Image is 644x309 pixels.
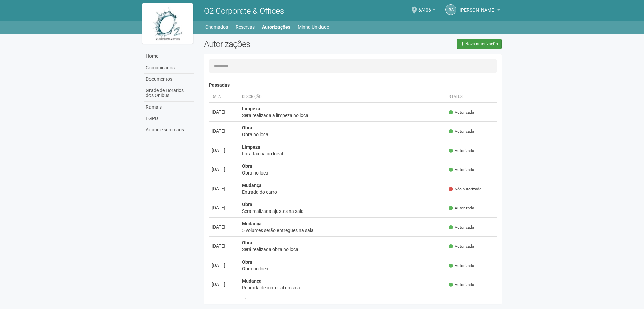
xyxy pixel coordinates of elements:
div: [DATE] [212,109,237,115]
strong: Limpeza [242,106,260,111]
div: [DATE] [212,243,237,249]
div: Sera realizada a limpeza no local. [242,112,444,119]
span: Autorizada [449,205,474,211]
h4: Passadas [209,83,497,88]
div: Será realizada obra no local. [242,246,444,253]
div: [DATE] [212,166,237,173]
a: Anuncie sua marca [144,124,194,136]
div: 5 volumes serão entregues na sala [242,227,444,234]
strong: Mudança [242,221,262,226]
div: Obra no local [242,265,444,272]
a: Documentos [144,74,194,85]
span: Autorizada [449,148,474,154]
strong: Obra [242,163,252,169]
th: Data [209,91,239,103]
div: Obra no local [242,169,444,176]
a: Grade de Horários dos Ônibus [144,85,194,102]
span: Autorizada [449,129,474,134]
th: Status [446,91,497,103]
strong: Obra [242,125,252,130]
div: [DATE] [212,147,237,154]
strong: Mudança [242,278,262,284]
span: Autorizada [449,225,474,230]
a: 6/406 [418,8,435,14]
a: Autorizações [262,22,290,32]
a: Comunicados [144,62,194,74]
a: Minha Unidade [298,22,329,32]
span: Não autorizada [449,186,481,192]
h2: Autorizações [204,39,348,49]
div: [DATE] [212,224,237,230]
a: [PERSON_NAME] [460,8,500,14]
span: Brenno Santos [460,1,496,13]
span: 6/406 [418,1,431,13]
div: Fará faxina no local [242,150,444,157]
span: Autorizada [449,263,474,269]
div: Entrada do carro [242,189,444,195]
a: Nova autorização [457,39,502,49]
strong: Obra [242,259,252,265]
a: BS [445,4,456,15]
a: Chamados [205,22,228,32]
div: [DATE] [212,281,237,288]
strong: Mudança [242,183,262,188]
a: Ramais [144,102,194,113]
div: Obra no local [242,131,444,138]
span: Autorizada [449,282,474,288]
a: LGPD [144,113,194,124]
div: [DATE] [212,185,237,192]
div: [DATE] [212,262,237,269]
span: Autorizada [449,110,474,115]
th: Descrição [239,91,446,103]
a: Reservas [235,22,255,32]
span: Autorizada [449,167,474,173]
div: Retirada de material da sala [242,284,444,291]
strong: Obra [242,202,252,207]
img: logo.jpg [142,3,193,44]
a: Home [144,51,194,62]
strong: Obra [242,240,252,245]
strong: Obra [242,298,252,303]
div: [DATE] [212,128,237,134]
span: Autorizada [449,244,474,249]
div: [DATE] [212,204,237,211]
span: O2 Corporate & Offices [204,6,284,16]
div: Será realizada ajustes na sala [242,208,444,215]
strong: Limpeza [242,144,260,150]
span: Nova autorização [465,42,498,46]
